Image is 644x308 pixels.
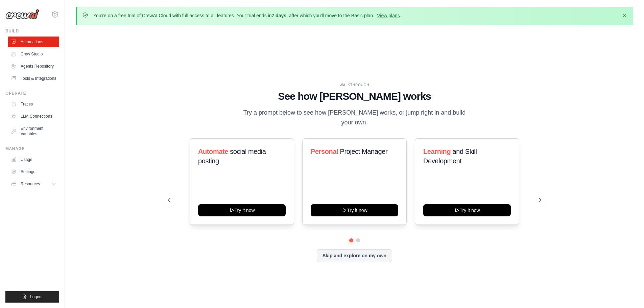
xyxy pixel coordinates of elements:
[5,291,59,303] button: Logout
[271,13,286,18] strong: 7 days
[8,123,59,139] a: Environment Variables
[198,148,228,155] span: Automate
[423,148,451,155] span: Learning
[21,181,40,187] span: Resources
[241,108,468,128] p: Try a prompt below to see how [PERSON_NAME] works, or jump right in and build your own.
[168,82,541,88] div: WALKTHROUGH
[311,204,398,216] button: Try it now
[317,249,392,262] button: Skip and explore on my own
[168,90,541,102] h1: See how [PERSON_NAME] works
[5,9,39,19] img: Logo
[8,166,59,177] a: Settings
[8,111,59,122] a: LLM Connections
[8,61,59,72] a: Agents Repository
[198,148,266,165] span: social media posting
[311,148,338,155] span: Personal
[423,204,511,216] button: Try it now
[8,99,59,110] a: Traces
[377,13,400,18] a: View plans
[8,179,59,189] button: Resources
[8,154,59,165] a: Usage
[30,294,43,300] span: Logout
[8,37,59,47] a: Automations
[5,91,59,96] div: Operate
[8,49,59,60] a: Crew Studio
[198,204,286,216] button: Try it now
[340,148,387,155] span: Project Manager
[5,146,59,151] div: Manage
[93,12,401,19] p: You're on a free trial of CrewAI Cloud with full access to all features. Your trial ends in , aft...
[8,73,59,84] a: Tools & Integrations
[5,28,59,34] div: Build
